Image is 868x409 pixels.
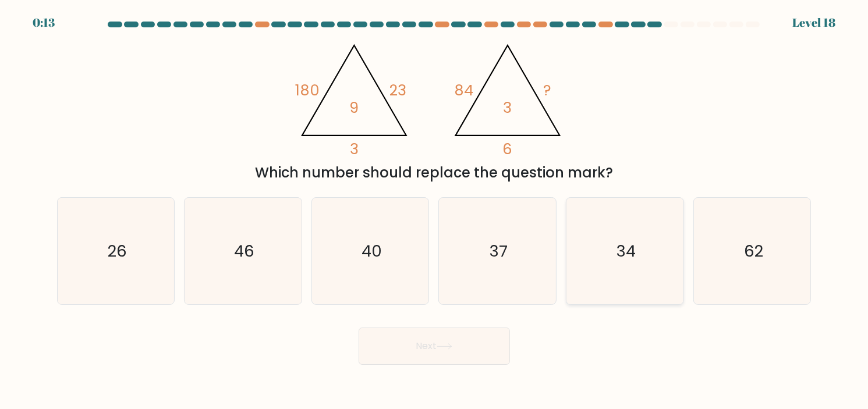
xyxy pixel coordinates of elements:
div: Which number should replace the question mark? [64,162,805,183]
tspan: 3 [504,97,512,118]
text: 26 [107,240,126,262]
text: 37 [490,240,508,262]
div: Level 18 [792,14,835,31]
text: 40 [361,240,381,262]
div: 0:13 [33,14,55,31]
text: 62 [743,240,763,262]
button: Next [359,328,510,365]
text: 46 [234,240,254,262]
tspan: 9 [349,97,359,118]
tspan: 23 [390,80,407,101]
tspan: 180 [295,80,320,101]
tspan: 3 [350,138,359,159]
tspan: ? [543,80,551,101]
text: 34 [617,240,636,262]
tspan: 6 [503,138,513,159]
tspan: 84 [454,80,473,101]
